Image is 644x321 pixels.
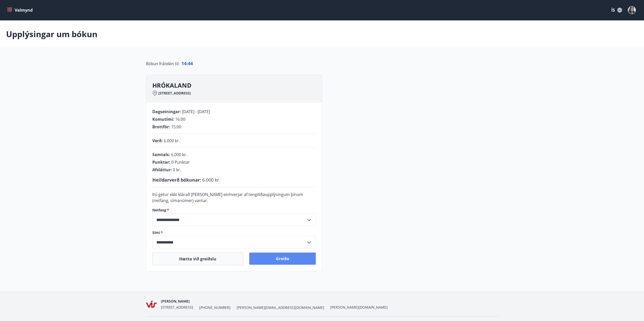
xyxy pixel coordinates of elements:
[171,159,190,165] span: 0 Punktar
[199,305,231,310] span: [PHONE_NUMBER]
[249,253,316,265] button: Greiða
[152,167,172,172] span: Afsláttur :
[152,116,174,122] span: Komutími :
[188,60,193,66] span: 44
[171,152,187,157] span: 6.000 kr.
[171,124,181,130] span: 15:00
[158,91,191,96] span: [STREET_ADDRESS]
[181,60,188,66] span: 14 :
[152,159,170,165] span: Punktar :
[152,253,243,265] button: Hætta við greiðslu
[152,124,170,130] span: Brottför :
[164,138,180,143] span: 6.000 kr.
[628,7,635,14] img: Wro6aUtjVPsADaVPb2LL6ek4sr7QIB3cw3KYbnTK.jpg
[152,109,181,114] span: Dagsetningar :
[152,138,163,143] span: Verð :
[6,6,35,15] button: menu
[161,305,193,310] span: [STREET_ADDRESS]
[330,305,388,310] a: [PERSON_NAME][DOMAIN_NAME]
[152,177,201,183] span: Heildarverð bókunar :
[152,230,316,235] label: Sími
[146,299,157,310] img: KLdt0xK1pgQPh9arYqkAgyEgeGrLnSBJDttyfTVn.png
[202,177,220,183] span: 6.000 kr.
[161,299,190,304] span: [PERSON_NAME]
[146,61,179,67] span: Bókun frátekin til :
[175,116,185,122] span: 16:00
[237,305,324,310] span: [PERSON_NAME][EMAIL_ADDRESS][DOMAIN_NAME]
[152,81,322,90] h3: HRÓKALAND
[609,6,625,15] button: ÍS
[6,29,97,40] p: Upplýsingar um bókun
[152,152,170,157] span: Samtals :
[152,192,303,203] span: Þú getur ekki klárað [PERSON_NAME] einhverjar af tengiliðaupplýsingum þínum (netfang, símanúmer) ...
[173,167,181,172] span: 0 kr.
[152,208,316,213] label: Netfang
[182,109,210,114] span: [DATE] - [DATE]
